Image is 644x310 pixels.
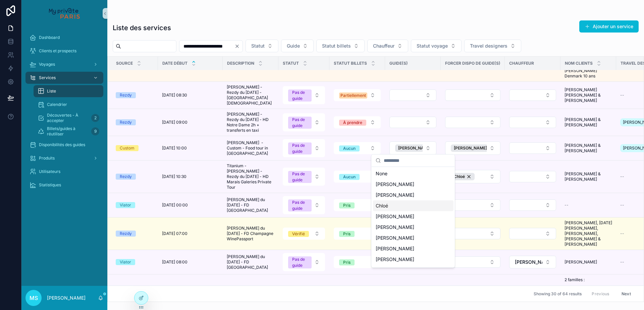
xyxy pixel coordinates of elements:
span: [PERSON_NAME] [376,181,414,188]
div: Pas de guide [292,117,308,129]
div: Viator [120,202,131,208]
div: Custom [120,145,135,151]
span: [PERSON_NAME] du [DATE] - FD Champagne WinePassport [227,226,274,242]
a: Produits [25,152,103,164]
span: [PERSON_NAME] [376,267,414,273]
span: Guide(s) [389,61,408,66]
span: [DATE] 08:00 [162,259,187,265]
span: Dashboard [39,35,60,40]
span: -- [620,174,624,179]
span: Statut [251,43,265,49]
div: scrollable content [21,27,107,200]
div: À prendre [343,120,362,126]
span: [PERSON_NAME] [454,145,487,151]
span: Produits [39,156,55,161]
div: None [373,168,453,179]
button: Select Button [445,117,500,128]
button: Select Button [283,228,325,240]
span: Statut [283,61,299,66]
div: Pas de guide [292,199,308,211]
span: Travel designers [470,43,507,49]
button: Select Button [509,228,556,239]
button: Select Button [509,256,556,268]
span: Source [116,61,133,66]
a: Dashboard [25,32,103,44]
div: 2 [91,114,99,122]
button: Select Button [445,228,500,239]
span: [PERSON_NAME] [515,259,542,265]
span: -- [620,259,624,265]
div: Pas de guide [292,142,308,154]
a: Liste [34,85,103,97]
button: Select Button [445,141,500,155]
a: Disponibilités des guides [25,139,103,151]
span: [PERSON_NAME] & [PERSON_NAME] [565,171,612,182]
div: Viator [120,259,131,265]
button: Select Button [367,40,408,52]
button: Ajouter un service [579,20,639,33]
button: Select Button [281,40,314,52]
button: Select Button [283,113,325,131]
button: Select Button [389,141,436,155]
span: [PERSON_NAME] [PERSON_NAME] & [PERSON_NAME] [565,87,612,103]
span: [PERSON_NAME] & [PERSON_NAME] [565,117,612,128]
span: Statistiques [39,182,61,188]
button: Select Button [509,117,556,128]
span: [PERSON_NAME] [376,192,414,198]
div: Rezdy [120,231,132,237]
div: Pris [343,231,351,237]
div: Aucun [343,174,356,180]
span: Statut voyage [417,43,448,49]
a: Voyages [25,58,103,70]
button: Select Button [445,256,500,268]
span: Titanium - [PERSON_NAME] - Rezdy du [DATE] - HD Marais Galeries Private Tour [227,163,274,190]
span: [PERSON_NAME] - Custom - Food tour in [GEOGRAPHIC_DATA] [227,140,274,156]
span: -- [620,202,624,208]
button: Select Button [334,116,381,128]
button: Unselect 33 [451,144,497,152]
button: Select Button [389,89,436,101]
div: Pas de guide [292,89,308,102]
span: -- [620,92,624,98]
div: Rezdy [120,174,132,180]
a: Billets/guides à réutiliser9 [34,125,103,137]
span: [PERSON_NAME] [376,245,414,252]
div: Pris [343,202,351,208]
button: Select Button [509,199,556,211]
button: Select Button [509,171,556,182]
a: Découvertes - À accepter2 [34,112,103,124]
button: Select Button [334,171,381,183]
a: Calendrier [34,99,103,111]
span: [PERSON_NAME] - Rezdy du [DATE] - HD Notre Dame 2h + transferts en taxi [227,112,274,133]
span: [DATE] 09:00 [162,120,187,125]
span: Calendrier [47,102,67,107]
span: [PERSON_NAME] - Rezdy du [DATE] - [GEOGRAPHIC_DATA][DEMOGRAPHIC_DATA] [227,84,274,106]
button: Select Button [445,199,500,211]
button: Select Button [283,196,325,214]
button: Select Button [334,228,381,240]
span: Découvertes - À accepter [47,113,89,123]
button: Select Button [334,142,381,154]
button: Select Button [464,40,521,52]
button: Select Button [509,142,556,154]
span: [PERSON_NAME] [398,145,431,151]
span: [PERSON_NAME] [376,224,414,231]
span: Clients et prospects [39,48,76,54]
span: -- [565,202,569,208]
span: Statut billets [322,43,351,49]
button: Select Button [283,139,325,157]
button: Unselect 104 [451,173,475,180]
div: Pris [343,259,351,265]
button: Select Button [334,89,381,101]
button: Select Button [283,253,325,271]
span: [DATE] 10:30 [162,174,186,179]
span: Forcer dispo de guide(s) [445,61,500,66]
span: Guide [287,43,300,49]
span: Chauffeur [373,43,394,49]
span: Utilisateurs [39,169,60,174]
span: [DATE] 07:00 [162,231,187,236]
span: Showing 30 of 64 results [534,291,582,297]
span: [PERSON_NAME] [376,235,414,241]
button: Clear [234,44,243,49]
span: [DATE] 00:00 [162,202,188,208]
